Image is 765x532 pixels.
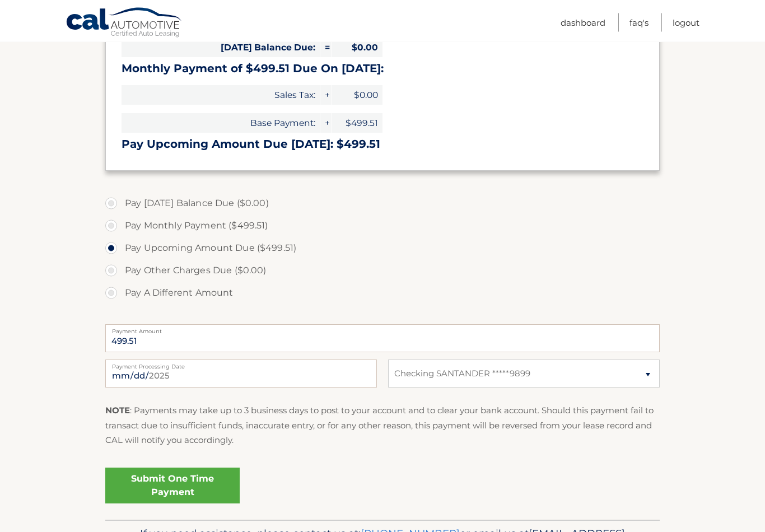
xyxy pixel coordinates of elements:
span: [DATE] Balance Due: [122,38,320,58]
input: Payment Date [105,360,377,388]
a: FAQ's [629,13,649,32]
strong: NOTE [105,405,130,416]
span: Sales Tax: [122,86,320,105]
label: Pay Other Charges Due ($0.00) [105,260,660,282]
label: Payment Processing Date [105,360,377,369]
a: Logout [673,13,699,32]
span: $499.51 [332,114,382,133]
p: : Payments may take up to 3 business days to post to your account and to clear your bank account.... [105,404,660,448]
input: Payment Amount [105,325,660,353]
span: = [320,38,332,58]
a: Cal Automotive [66,7,183,40]
span: + [320,86,332,105]
label: Pay A Different Amount [105,282,660,305]
a: Submit One Time Payment [105,468,240,504]
label: Payment Amount [105,325,660,334]
span: $0.00 [332,38,382,58]
h3: Pay Upcoming Amount Due [DATE]: $499.51 [122,138,643,152]
span: Base Payment: [122,114,320,133]
h3: Monthly Payment of $499.51 Due On [DATE]: [122,62,643,76]
span: $0.00 [332,86,382,105]
a: Dashboard [561,13,605,32]
label: Pay [DATE] Balance Due ($0.00) [105,193,660,215]
label: Pay Upcoming Amount Due ($499.51) [105,237,660,260]
span: + [320,114,332,133]
label: Pay Monthly Payment ($499.51) [105,215,660,237]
